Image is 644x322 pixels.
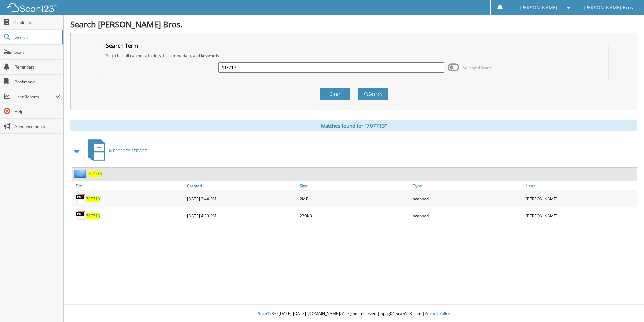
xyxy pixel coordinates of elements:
[103,53,605,58] div: Searches all cabinets, folders, files, metadata, and keywords
[14,109,60,114] span: Help
[88,171,102,177] a: 707713
[425,311,450,316] a: Privacy Policy
[320,88,350,100] button: Clear
[103,42,142,49] legend: Search Term
[74,169,88,178] img: folder2.png
[298,181,411,190] a: Size
[610,290,644,322] iframe: Chat Widget
[14,94,55,100] span: User Reports
[70,120,637,131] div: Matches found for "707713"
[524,181,637,190] a: User
[84,137,147,164] a: MERCEDES SERVICE
[14,124,60,129] span: Announcements
[86,213,100,219] a: 707713
[298,209,411,222] div: 239KB
[86,196,100,202] a: 707713
[14,20,60,25] span: Cabinets
[411,209,524,222] div: scanned
[411,192,524,206] div: scanned
[185,181,298,190] a: Created
[524,209,637,222] div: [PERSON_NAME]
[358,88,388,100] button: Search
[64,305,644,322] div: © [DATE]-[DATE] [DOMAIN_NAME]. All rights reserved | appg04-scan123-com |
[520,6,557,10] span: [PERSON_NAME]
[185,209,298,222] div: [DATE] 4:39 PM
[463,65,493,70] span: Advanced Search
[72,181,185,190] a: File
[70,19,637,30] h1: Search [PERSON_NAME] Bros.
[14,64,60,70] span: Reminders
[258,311,274,316] span: Scan123
[14,34,59,40] span: Search
[7,3,57,12] img: scan123-logo-white.svg
[298,192,411,206] div: 2MB
[185,192,298,206] div: [DATE] 2:44 PM
[14,49,60,55] span: Scan
[14,79,60,85] span: Bookmarks
[584,6,634,10] span: [PERSON_NAME] Bros.
[109,148,147,154] span: MERCEDES SERVICE
[76,194,86,204] img: PDF.png
[524,192,637,206] div: [PERSON_NAME]
[76,211,86,221] img: PDF.png
[411,181,524,190] a: Type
